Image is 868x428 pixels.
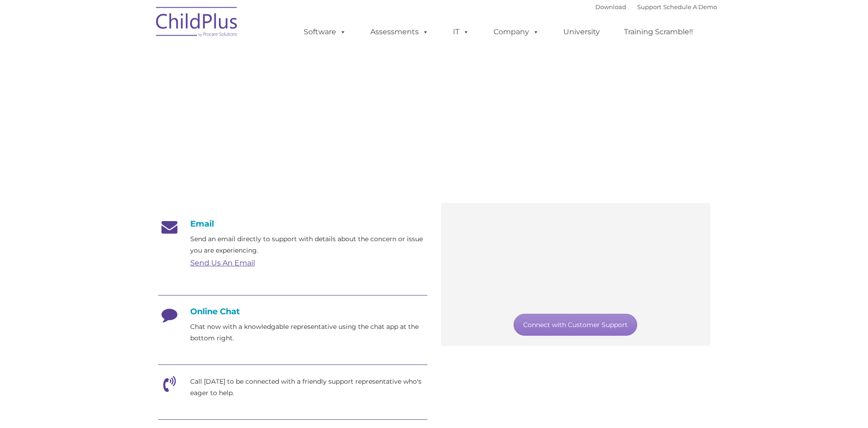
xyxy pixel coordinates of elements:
h4: Online Chat [158,306,427,317]
p: Send an email directly to support with details about the concern or issue you are experiencing. [190,233,427,256]
h4: Email [158,219,427,229]
img: ChildPlus by Procare Solutions [151,0,243,46]
a: University [554,23,609,41]
a: Software [295,23,355,41]
p: Call [DATE] to be connected with a friendly support representative who's eager to help. [190,376,427,399]
a: Training Scramble!! [615,23,702,41]
font: | [595,3,717,11]
a: IT [444,23,478,41]
a: Send Us An Email [190,259,255,267]
a: Schedule A Demo [663,3,717,11]
p: Chat now with a knowledgable representative using the chat app at the bottom right. [190,321,427,344]
a: Download [595,3,626,11]
a: Support [637,3,661,11]
a: Assessments [361,23,438,41]
a: Connect with Customer Support [514,314,637,336]
a: Company [484,23,548,41]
